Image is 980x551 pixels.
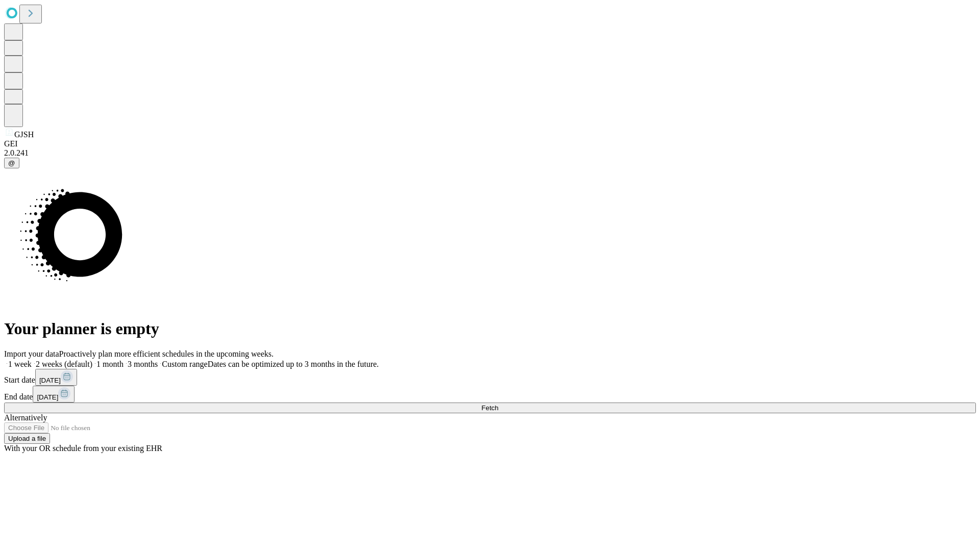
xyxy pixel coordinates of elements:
span: 3 months [128,360,158,368]
span: Custom range [162,360,207,368]
div: End date [4,386,976,403]
span: [DATE] [39,377,61,384]
button: Fetch [4,403,976,413]
div: Start date [4,369,976,386]
button: Upload a file [4,433,50,444]
span: Proactively plan more efficient schedules in the upcoming weeks. [59,349,274,358]
div: 2.0.241 [4,148,976,158]
span: Dates can be optimized up to 3 months in the future. [208,360,379,368]
span: 1 week [8,360,32,368]
span: 2 weeks (default) [36,360,92,368]
button: @ [4,158,19,168]
span: With your OR schedule from your existing EHR [4,444,162,453]
span: Fetch [481,404,498,412]
h1: Your planner is empty [4,319,976,338]
span: Import your data [4,349,59,358]
button: [DATE] [35,369,77,386]
span: Alternatively [4,413,47,422]
span: 1 month [96,360,124,368]
button: [DATE] [33,386,75,403]
span: GJSH [14,130,34,139]
span: [DATE] [37,393,58,401]
span: @ [8,159,15,167]
div: GEI [4,139,976,148]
